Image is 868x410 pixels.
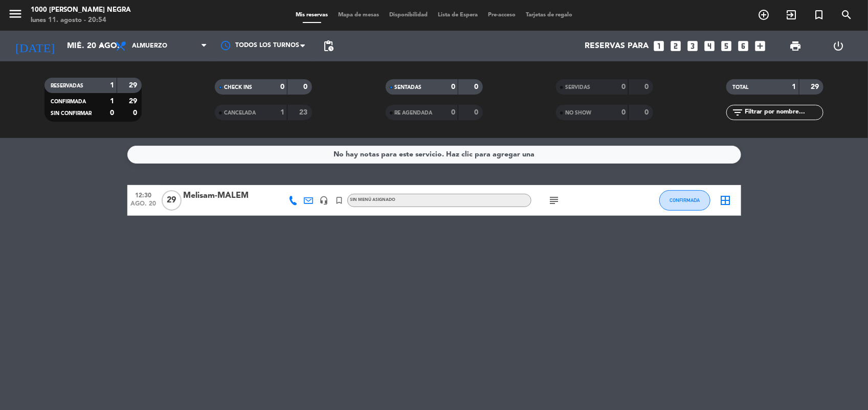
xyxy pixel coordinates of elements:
i: looks_3 [686,39,699,53]
i: border_all [720,194,732,207]
i: add_circle_outline [758,9,770,21]
div: Melisam-MALEM [184,189,271,202]
strong: 1 [110,98,114,105]
i: turned_in_not [335,196,344,205]
strong: 0 [644,109,651,116]
strong: 29 [129,98,139,105]
span: NO SHOW [565,110,591,116]
i: looks_5 [720,39,733,53]
strong: 0 [644,83,651,90]
i: subject [548,194,561,207]
span: CANCELADA [224,110,256,116]
strong: 0 [621,83,626,90]
span: SIN CONFIRMAR [51,111,92,116]
span: CHECK INS [224,85,252,90]
strong: 1 [280,109,284,116]
i: filter_list [731,106,744,119]
span: TOTAL [732,85,748,90]
i: menu [8,6,23,21]
span: SENTADAS [395,85,422,90]
strong: 0 [451,109,455,116]
strong: 0 [474,83,480,90]
span: 29 [162,190,182,211]
span: Tarjetas de regalo [521,12,577,18]
strong: 29 [811,83,821,90]
span: pending_actions [322,40,335,52]
div: 1000 [PERSON_NAME] Negra [31,5,131,15]
strong: 1 [110,82,114,89]
div: lunes 11. agosto - 20:54 [31,15,131,26]
span: Disponibilidad [384,12,433,18]
div: No hay notas para este servicio. Haz clic para agregar una [333,149,535,161]
i: headset_mic [320,196,329,205]
i: looks_4 [703,39,716,53]
i: looks_two [669,39,682,53]
strong: 0 [621,109,626,116]
span: ago. 20 [131,200,157,212]
span: SERVIDAS [565,85,590,90]
span: Lista de Espera [433,12,483,18]
strong: 0 [133,109,139,117]
strong: 0 [304,83,310,90]
strong: 0 [451,83,455,90]
i: [DATE] [8,35,62,57]
i: power_settings_new [833,40,845,52]
span: CONFIRMADA [670,197,700,203]
span: Reservas para [585,41,649,51]
i: add_box [753,39,767,53]
strong: 0 [110,109,114,117]
i: turned_in_not [813,9,825,21]
strong: 29 [129,82,139,89]
strong: 23 [300,109,310,116]
strong: 0 [474,109,480,116]
i: arrow_drop_down [95,40,107,52]
span: Pre-acceso [483,12,521,18]
i: looks_6 [737,39,750,53]
i: search [840,9,853,21]
span: Sin menú asignado [350,198,396,202]
span: 12:30 [131,189,157,200]
div: LOG OUT [817,31,860,61]
i: exit_to_app [785,9,797,21]
strong: 0 [280,83,284,90]
i: looks_one [652,39,665,53]
span: RESERVADAS [51,83,83,88]
span: CONFIRMADA [51,99,86,104]
span: RE AGENDADA [395,110,433,116]
span: Mapa de mesas [333,12,384,18]
span: Almuerzo [132,42,167,50]
span: Mis reservas [291,12,333,18]
button: menu [8,6,23,25]
input: Filtrar por nombre... [744,107,823,118]
button: CONFIRMADA [659,190,710,211]
strong: 1 [792,83,796,90]
span: print [789,40,802,52]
